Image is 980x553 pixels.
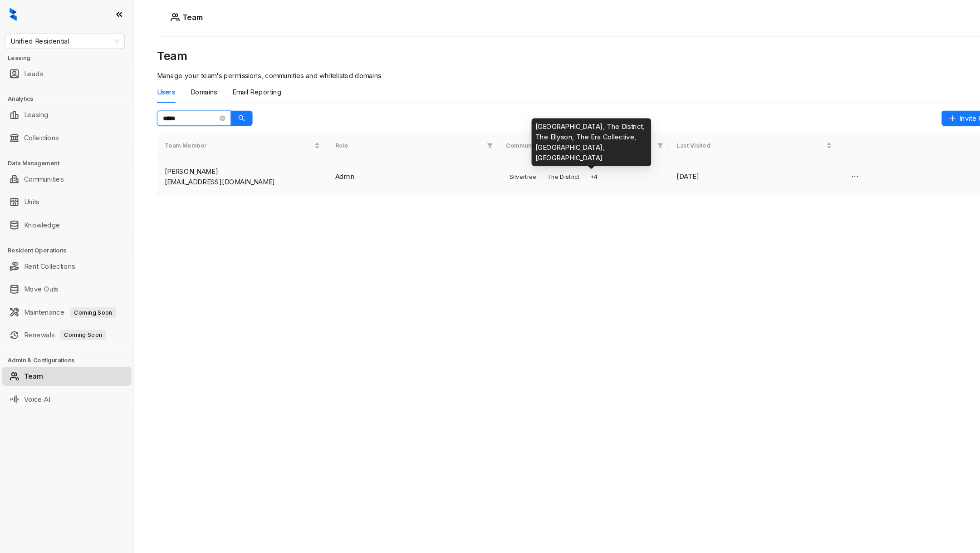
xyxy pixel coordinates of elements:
td: Admin [311,150,473,185]
li: Leads [2,61,125,79]
span: Communities [480,134,620,143]
h3: Analytics [7,90,127,98]
li: Move Outs [2,265,125,283]
span: Coming Soon [57,313,101,323]
a: Voice AI [23,370,47,388]
div: [PERSON_NAME] [156,158,304,168]
h5: Team [171,11,193,22]
li: Communities [2,161,125,179]
span: Unified Residential [10,32,113,46]
li: Rent Collections [2,243,125,262]
th: Role [311,126,473,150]
li: Knowledge [2,204,125,222]
span: + 4 [557,163,570,173]
span: Team Member [156,134,296,143]
a: Team [23,348,40,366]
span: plus [900,109,906,115]
li: Maintenance [2,287,125,305]
span: filter [462,135,467,141]
span: The District [516,163,553,173]
button: Invite User [893,105,949,119]
li: Renewals [2,309,125,327]
th: Team Member [149,126,311,150]
li: Leasing [2,100,125,118]
span: close-circle [208,109,214,115]
span: Coming Soon [67,291,110,301]
span: filter [622,132,631,144]
span: Manage your team's permissions, communities and whitelisted domains [149,68,362,75]
div: [EMAIL_ADDRESS][DOMAIN_NAME] [156,168,304,178]
div: [GEOGRAPHIC_DATA], The District, The Ellyson, The Era Collective, [GEOGRAPHIC_DATA], [GEOGRAPHIC_... [504,112,617,158]
img: logo [9,7,16,20]
a: Units [23,183,37,201]
li: Units [2,183,125,201]
a: Rent Collections [23,243,71,262]
a: Leasing [23,100,46,118]
li: Team [2,348,125,366]
span: Last Visited [642,134,782,143]
div: [DATE] [642,163,789,173]
h3: Team [149,46,958,60]
span: Silvertree [480,163,512,173]
div: Users [149,82,166,92]
span: Invite User [910,107,942,117]
div: Domains [181,82,206,92]
h3: Leasing [7,51,127,59]
h3: Data Management [7,151,127,159]
h3: Admin & Configurations [7,338,127,346]
span: filter [460,132,469,144]
span: filter [623,135,629,141]
img: Users [162,12,171,21]
li: Voice AI [2,370,125,388]
div: Email Reporting [220,82,267,92]
th: Last Visited [634,126,796,150]
span: Role [318,134,458,143]
li: Collections [2,122,125,140]
a: Knowledge [23,204,57,222]
a: Move Outs [23,265,55,283]
a: Communities [23,161,60,179]
a: Collections [23,122,56,140]
a: RenewalsComing Soon [23,309,101,327]
a: Leads [23,61,41,79]
h3: Resident Operations [7,233,127,242]
span: setting [947,13,955,20]
span: search [226,109,232,115]
span: ellipsis [807,164,814,171]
